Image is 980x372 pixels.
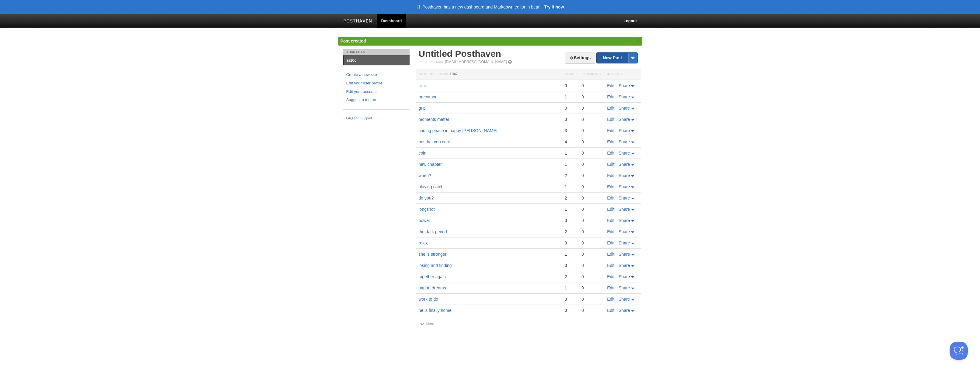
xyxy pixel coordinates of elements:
th: Homepage Views [416,69,562,80]
span: Share [619,229,630,234]
img: Posthaven-bar [343,19,372,24]
a: he is finally home [419,308,452,313]
a: Try it now [544,5,564,9]
a: Edit your account [346,89,406,95]
a: Edit [607,263,615,268]
div: 0 [581,308,601,313]
div: 0 [581,195,601,201]
a: [EMAIL_ADDRESS][DOMAIN_NAME] [445,60,507,64]
span: Share [619,184,630,189]
div: 0 [581,173,601,178]
div: 1 [565,94,575,100]
span: Share [619,106,630,111]
span: Share [619,308,630,313]
a: New Post [597,53,637,63]
a: Dashboard [377,14,407,28]
li: Your Sites [343,49,410,55]
a: relax [419,241,428,245]
div: 0 [581,94,601,100]
a: Edit [607,207,615,212]
span: Share [619,162,630,167]
div: 1 [565,251,575,257]
a: Edit [607,285,615,290]
span: Share [619,173,630,178]
div: 4 [565,139,575,145]
span: Share [619,207,630,212]
span: Post created [341,39,366,43]
a: sr10c [344,56,410,65]
div: 0 [581,263,601,268]
a: More [420,322,434,326]
div: 0 [581,139,601,145]
div: 0 [581,274,601,279]
span: Share [619,128,630,133]
div: 0 [565,263,575,268]
a: Create a new site [346,72,406,78]
div: 0 [581,83,601,88]
div: 0 [581,150,601,156]
div: 0 [565,240,575,246]
a: Edit [607,83,615,88]
a: Edit [607,297,615,302]
div: 2 [565,229,575,234]
div: 0 [565,218,575,223]
div: 0 [581,296,601,302]
span: Share [619,263,630,268]
div: 0 [581,128,601,133]
div: 0 [581,285,601,291]
a: Edit [607,94,615,99]
div: 0 [565,296,575,302]
div: 2 [565,195,575,201]
div: 1 [565,285,575,291]
a: finding peace in happy [PERSON_NAME] [419,128,497,133]
span: Share [619,139,630,144]
a: Edit [607,117,615,122]
span: Share [619,274,630,279]
a: Edit [607,173,615,178]
a: power [419,218,430,223]
a: Edit [607,274,615,279]
span: Share [619,252,630,257]
a: Edit [607,128,615,133]
div: 0 [581,218,601,223]
div: 0 [581,117,601,122]
a: Edit your user profile [346,80,406,87]
th: Views [562,69,578,80]
span: Share [619,241,630,245]
a: Edit [607,139,615,144]
div: 0 [565,117,575,122]
a: Edit [607,218,615,223]
div: 0 [565,83,575,88]
span: Post by Email [419,60,444,64]
a: the dark period [419,229,447,234]
span: Share [619,218,630,223]
a: Edit [607,151,615,155]
div: 0 [581,229,601,234]
a: Untitled Posthaven [419,49,501,59]
div: 0 [581,105,601,111]
div: 0 [581,251,601,257]
div: 0 [581,184,601,189]
a: do you? [419,196,434,200]
div: 2 [565,274,575,279]
span: Share [619,196,630,200]
span: Share [619,151,630,155]
a: Edit [607,184,615,189]
a: airport dreams [419,285,446,290]
a: click [419,83,427,88]
span: Share [619,297,630,302]
a: losing and finding [419,263,452,268]
a: Edit [607,241,615,245]
a: precursor [419,94,437,99]
div: 3 [565,128,575,133]
a: Logout [619,14,641,28]
a: moments matter [419,117,449,122]
a: when? [419,173,431,178]
a: Edit [607,196,615,200]
span: Share [619,83,630,88]
span: Share [619,94,630,99]
a: Suggest a feature [346,97,406,103]
div: 0 [565,105,575,111]
div: 0 [565,308,575,313]
a: Settings [565,53,595,64]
